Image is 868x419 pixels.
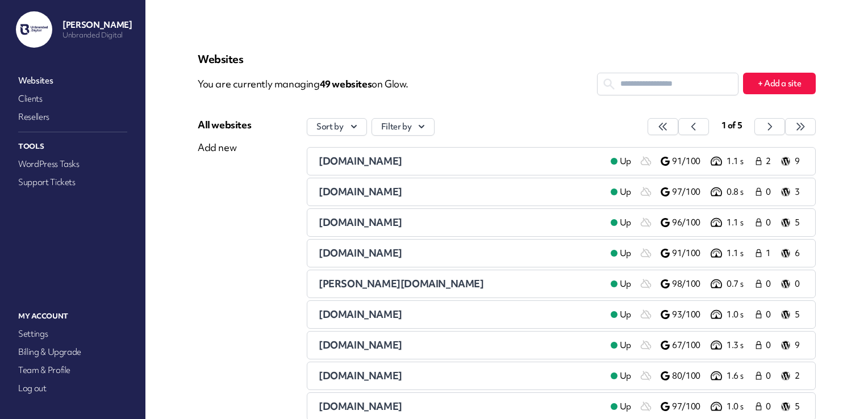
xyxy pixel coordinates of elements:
[620,370,631,382] span: Up
[672,401,708,413] p: 97/100
[16,362,130,378] a: Team & Profile
[766,401,774,413] span: 0
[368,77,372,90] span: s
[62,31,132,40] p: Unbranded Digital
[16,309,130,324] p: My Account
[781,185,804,199] a: 3
[661,308,754,321] a: 93/100 1.0 s
[795,401,804,413] p: 5
[766,340,774,351] span: 0
[661,246,754,260] a: 91/100 1.1 s
[16,139,130,154] p: Tools
[661,338,754,352] a: 67/100 1.3 s
[16,326,130,342] a: Settings
[620,278,631,290] span: Up
[661,216,754,229] a: 96/100 1.1 s
[754,154,777,168] a: 2
[754,400,777,413] a: 0
[16,73,130,89] a: Websites
[795,278,804,290] p: 0
[795,309,804,321] p: 5
[16,91,130,107] a: Clients
[781,338,804,352] a: 9
[602,154,640,168] a: Up
[721,120,742,131] span: 1 of 5
[727,278,754,290] p: 0.7 s
[754,185,777,199] a: 0
[781,154,804,168] a: 9
[16,156,130,172] a: WordPress Tasks
[602,400,640,413] a: Up
[319,246,402,259] span: [DOMAIN_NAME]
[319,369,602,383] a: [DOMAIN_NAME]
[754,246,777,260] a: 1
[661,154,754,168] a: 91/100 1.1 s
[781,369,804,383] a: 2
[620,186,631,198] span: Up
[727,309,754,321] p: 1.0 s
[672,217,708,229] p: 96/100
[62,19,132,31] p: [PERSON_NAME]
[198,118,251,132] div: All websites
[795,217,804,229] p: 5
[672,370,708,382] p: 80/100
[602,216,640,229] a: Up
[754,338,777,352] a: 0
[319,216,602,229] a: [DOMAIN_NAME]
[319,185,402,198] span: [DOMAIN_NAME]
[620,248,631,259] span: Up
[672,278,708,290] p: 98/100
[620,309,631,321] span: Up
[16,174,130,190] a: Support Tickets
[620,156,631,167] span: Up
[795,248,804,259] p: 6
[319,277,602,291] a: [PERSON_NAME][DOMAIN_NAME]
[319,277,484,290] span: [PERSON_NAME][DOMAIN_NAME]
[602,246,640,260] a: Up
[198,73,597,95] p: You are currently managing on Glow.
[743,73,816,94] button: + Add a site
[319,369,402,382] span: [DOMAIN_NAME]
[16,344,130,360] a: Billing & Upgrade
[319,154,402,167] span: [DOMAIN_NAME]
[754,369,777,383] a: 0
[795,370,804,382] p: 2
[620,401,631,413] span: Up
[661,400,754,413] a: 97/100 1.0 s
[602,185,640,199] a: Up
[795,186,804,198] p: 3
[672,156,708,167] p: 91/100
[372,118,435,136] button: Filter by
[727,217,754,229] p: 1.1 s
[661,369,754,383] a: 80/100 1.6 s
[727,340,754,351] p: 1.3 s
[781,308,804,321] a: 5
[620,217,631,229] span: Up
[320,77,372,90] span: 49 website
[672,309,708,321] p: 93/100
[661,277,754,291] a: 98/100 0.7 s
[620,340,631,351] span: Up
[727,370,754,382] p: 1.6 s
[319,400,602,413] a: [DOMAIN_NAME]
[727,156,754,167] p: 1.1 s
[602,369,640,383] a: Up
[16,380,130,396] a: Log out
[795,340,804,351] p: 9
[661,185,754,199] a: 97/100 0.8 s
[319,154,602,168] a: [DOMAIN_NAME]
[766,309,774,321] span: 0
[727,248,754,259] p: 1.1 s
[766,156,774,167] span: 2
[672,248,708,259] p: 91/100
[16,109,130,125] a: Resellers
[198,52,816,66] p: Websites
[781,277,804,291] a: 0
[602,338,640,352] a: Up
[727,401,754,413] p: 1.0 s
[754,277,777,291] a: 0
